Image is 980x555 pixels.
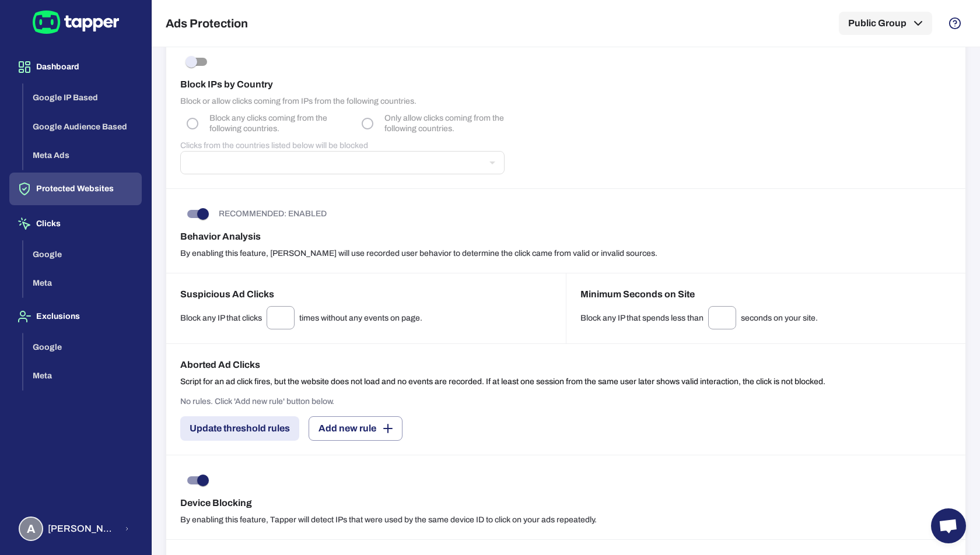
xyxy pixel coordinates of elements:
a: Clicks [9,218,142,228]
a: Google Audience Based [23,121,142,131]
div: Block any IP that clicks times without any events on page. [180,306,552,329]
a: Meta Ads [23,150,142,160]
button: Google [23,240,142,269]
h6: Aborted Ad Clicks [180,358,825,372]
button: Clicks [9,208,142,240]
h6: Suspicious Ad Clicks [180,287,552,301]
h6: Minimum Seconds on Site [580,287,952,301]
a: Open chat [931,508,966,543]
h5: Ads Protection [166,16,248,30]
button: Exclusions [9,300,142,333]
button: Protected Websites [9,173,142,205]
button: Google Audience Based [23,113,142,142]
span: [PERSON_NAME] [PERSON_NAME] Koutsogianni [48,523,117,535]
a: Google [23,248,142,258]
a: Google IP Based [23,92,142,102]
button: Update threshold rules [180,416,299,441]
button: Meta Ads [23,141,142,170]
div: A [19,517,43,541]
button: Public Group [839,12,932,35]
button: Google IP Based [23,83,142,113]
a: Exclusions [9,311,142,321]
p: Script for an ad click fires, but the website does not load and no events are recorded. If at lea... [180,377,825,387]
p: By enabling this feature, Tapper will detect IPs that were used by the same device ID to click on... [180,515,951,525]
button: Dashboard [9,51,142,83]
p: No rules. Click 'Add new rule' button below. [180,396,334,407]
h6: Block IPs by Country [180,78,951,92]
button: Meta [23,269,142,298]
a: Google [23,341,142,351]
button: Meta [23,361,142,391]
h6: Device Blocking [180,496,951,510]
div: Block any IP that spends less than seconds on your site. [580,306,952,329]
a: Meta [23,370,142,380]
h6: Behavior Analysis [180,230,951,244]
button: A[PERSON_NAME] [PERSON_NAME] Koutsogianni [9,512,142,546]
a: Meta [23,277,142,287]
button: Google [23,333,142,362]
p: RECOMMENDED: ENABLED [219,209,327,219]
a: Protected Websites [9,183,142,193]
a: Dashboard [9,61,142,71]
p: By enabling this feature, [PERSON_NAME] will use recorded user behavior to determine the click ca... [180,248,951,259]
button: Add new rule [309,416,402,441]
